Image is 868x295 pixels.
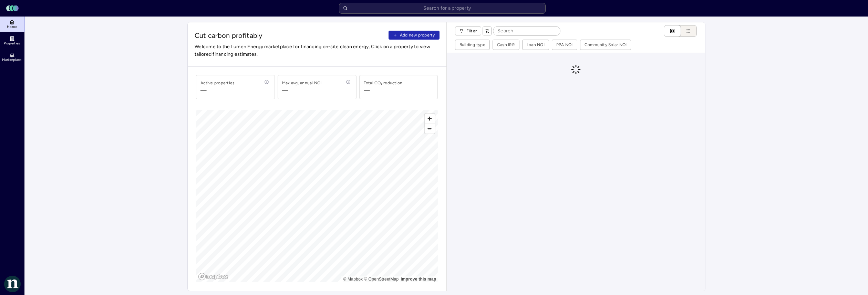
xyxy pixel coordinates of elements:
button: Add new property [389,31,440,40]
a: Mapbox logo [198,273,228,281]
button: Filter [455,27,482,35]
button: Cash IRR [493,40,519,50]
button: Building type [455,40,489,50]
div: Cash IRR [497,41,515,48]
div: Max avg. annual NOI [282,80,322,86]
button: Loan NOI [523,40,549,50]
span: Add new property [400,32,435,39]
span: Cut carbon profitably [195,31,386,40]
a: OpenStreetMap [364,277,399,282]
button: Cards view [664,25,681,37]
button: Zoom in [425,114,435,124]
div: PPA NOI [556,41,573,48]
button: List view [674,25,697,37]
div: Community Solar NOI [585,41,627,48]
button: PPA NOI [552,40,577,50]
span: — [200,86,235,95]
input: Search for a property [339,3,546,14]
span: Filter [466,28,477,34]
span: Welcome to the Lumen Energy marketplace for financing on-site clean energy. Click on a property t... [195,43,440,58]
button: Community Solar NOI [580,40,631,50]
span: Home [7,25,17,29]
a: Map feedback [401,277,436,282]
a: Mapbox [343,277,363,282]
div: Building type [459,41,485,48]
span: — [282,86,322,95]
canvas: Map [196,110,438,282]
input: Search [493,27,560,35]
div: Active properties [200,80,235,86]
span: Marketplace [2,58,21,62]
div: — [364,86,370,95]
span: Zoom out [425,124,435,134]
img: Nuveen [4,276,21,292]
div: Loan NOI [527,41,545,48]
button: Zoom out [425,124,435,134]
div: Total CO₂ reduction [364,80,403,86]
span: Properties [4,41,20,45]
